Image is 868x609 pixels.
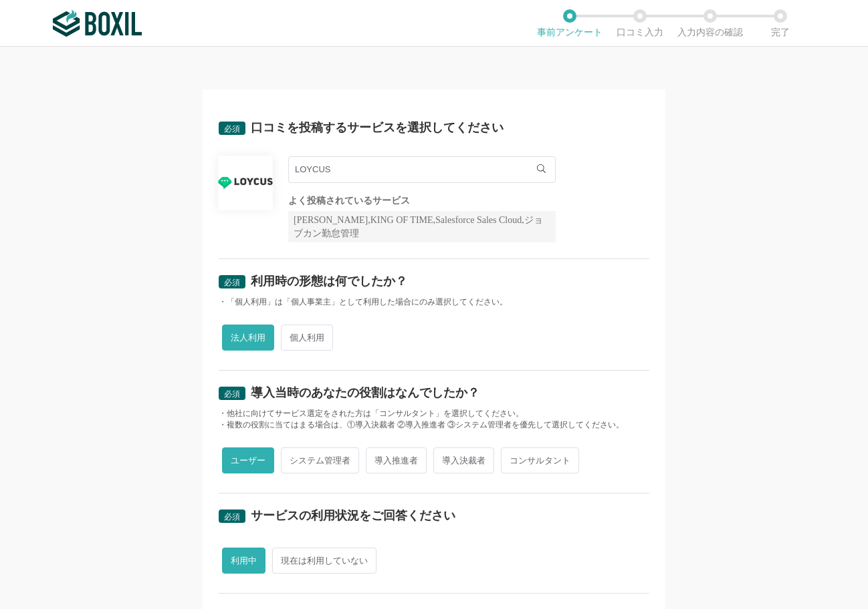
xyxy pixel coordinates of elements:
span: 導入推進者 [366,447,427,473]
span: 法人利用 [222,325,274,351]
img: ボクシルSaaS_ロゴ [53,10,142,37]
span: 現在は利用していない [272,548,376,574]
span: 必須 [224,124,240,134]
input: サービス名で検索 [288,156,556,183]
span: コンサルタント [501,447,579,473]
div: [PERSON_NAME],KING OF TIME,Salesforce Sales Cloud,ジョブカン勤怠管理 [288,211,556,242]
span: 必須 [224,389,240,399]
li: 事前アンケート [534,9,605,37]
span: 必須 [224,512,240,522]
span: 利用中 [222,548,265,574]
div: 口コミを投稿するサービスを選択してください [251,122,504,134]
div: よく投稿されているサービス [288,196,556,206]
span: 導入決裁者 [433,447,494,473]
li: 口コミ入力 [605,9,675,37]
div: 導入当時のあなたの役割はなんでしたか？ [251,387,479,399]
div: サービスの利用状況をご回答ください [251,510,455,522]
li: 完了 [745,9,815,37]
span: ユーザー [222,447,274,473]
span: 必須 [224,278,240,287]
div: ・複数の役割に当てはまる場合は、①導入決裁者 ②導入推進者 ③システム管理者を優先して選択してください。 [219,419,649,431]
div: 利用時の形態は何でしたか？ [251,275,407,287]
span: 個人利用 [281,325,333,351]
div: ・他社に向けてサービス選定をされた方は「コンサルタント」を選択してください。 [219,408,649,419]
li: 入力内容の確認 [675,9,745,37]
span: システム管理者 [281,447,359,473]
div: ・「個人利用」は「個人事業主」として利用した場合にのみ選択してください。 [219,296,649,308]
